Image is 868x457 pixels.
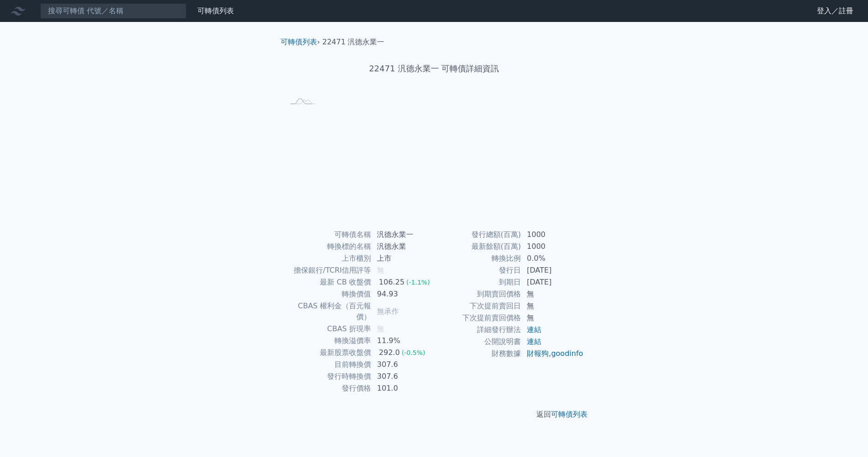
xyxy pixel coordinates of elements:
td: CBAS 折現率 [284,323,371,335]
li: › [281,37,320,48]
td: , [521,348,584,360]
td: 轉換標的名稱 [284,241,371,253]
td: 11.9% [371,335,434,347]
li: 22471 汎德永業一 [323,37,385,48]
td: 公開說明書 [434,336,521,348]
td: 詳細發行辦法 [434,324,521,336]
td: 發行日 [434,264,521,276]
a: 可轉債列表 [197,6,234,15]
td: 到期賣回價格 [434,288,521,300]
td: 0.0% [521,253,584,264]
td: 下次提前賣回價格 [434,312,521,324]
td: 1000 [521,241,584,253]
a: 連結 [527,325,541,334]
td: 最新股票收盤價 [284,347,371,359]
td: 轉換價值 [284,288,371,300]
td: 最新 CB 收盤價 [284,276,371,288]
span: (-0.5%) [402,349,425,356]
td: 可轉債名稱 [284,229,371,241]
td: 1000 [521,229,584,241]
td: 無 [521,288,584,300]
a: 財報狗 [527,349,549,358]
a: 連結 [527,337,541,346]
td: CBAS 權利金（百元報價） [284,300,371,323]
td: 到期日 [434,276,521,288]
td: 發行價格 [284,382,371,394]
td: 發行時轉換價 [284,371,371,382]
div: 292.0 [377,347,402,358]
a: 登入／註冊 [810,4,861,18]
a: 可轉債列表 [281,38,317,46]
p: 返回 [273,409,595,420]
td: 擔保銀行/TCRI信用評等 [284,264,371,276]
td: 財務數據 [434,348,521,360]
span: 無 [377,324,384,333]
td: 汎德永業一 [371,229,434,241]
td: 無 [521,312,584,324]
td: [DATE] [521,276,584,288]
td: 最新餘額(百萬) [434,241,521,253]
td: 101.0 [371,382,434,394]
a: 可轉債列表 [551,410,587,419]
td: 下次提前賣回日 [434,300,521,312]
td: 307.6 [371,359,434,371]
input: 搜尋可轉債 代號／名稱 [40,3,186,19]
div: 106.25 [377,277,406,288]
td: 轉換比例 [434,253,521,264]
td: 發行總額(百萬) [434,229,521,241]
span: (-1.1%) [406,279,430,286]
span: 無 [377,266,384,274]
td: 汎德永業 [371,241,434,253]
span: 無承作 [377,307,399,316]
td: [DATE] [521,264,584,276]
td: 94.93 [371,288,434,300]
td: 無 [521,300,584,312]
td: 307.6 [371,371,434,382]
h1: 22471 汎德永業一 可轉債詳細資訊 [273,62,595,75]
a: goodinfo [551,349,583,358]
td: 轉換溢價率 [284,335,371,347]
td: 上市櫃別 [284,253,371,264]
td: 上市 [371,253,434,264]
td: 目前轉換價 [284,359,371,371]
